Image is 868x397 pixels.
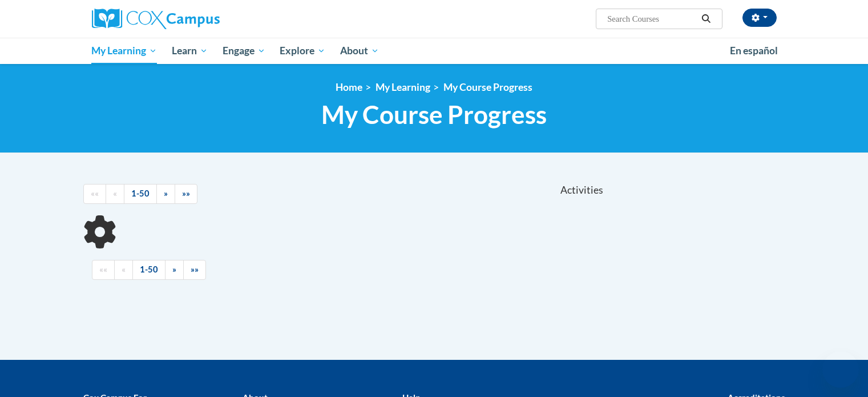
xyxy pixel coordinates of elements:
a: Home [336,81,362,93]
span: «« [99,264,107,274]
div: Main menu [75,38,794,64]
iframe: Button to launch messaging window [822,351,859,388]
a: Previous [106,184,124,204]
span: En español [730,45,778,57]
a: 1-50 [132,260,165,280]
span: My Course Progress [321,99,547,130]
a: Begining [92,260,115,280]
a: End [183,260,206,280]
span: » [164,189,168,198]
a: My Learning [84,38,165,64]
a: Next [156,184,175,204]
img: Cox Campus [92,9,220,29]
a: Engage [215,38,273,64]
a: My Learning [376,81,430,93]
a: Explore [272,38,333,64]
span: Learn [172,44,208,58]
span: « [122,264,126,274]
a: En español [722,39,785,63]
a: Begining [83,184,106,204]
span: «« [91,189,99,198]
span: About [340,44,379,58]
span: »» [191,264,199,274]
span: »» [182,189,190,198]
a: Cox Campus [92,9,309,29]
span: Engage [223,44,265,58]
a: About [333,38,386,64]
span: » [172,264,176,274]
span: Activities [560,184,603,197]
span: My Learning [91,44,157,58]
a: End [175,184,197,204]
a: 1-50 [124,184,157,204]
span: Explore [280,44,325,58]
button: Account Settings [742,9,777,27]
a: Next [165,260,184,280]
a: My Course Progress [443,81,532,93]
a: Learn [164,38,215,64]
input: Search Courses [606,12,697,26]
a: Previous [114,260,133,280]
span: « [113,189,117,198]
button: Search [697,12,714,26]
